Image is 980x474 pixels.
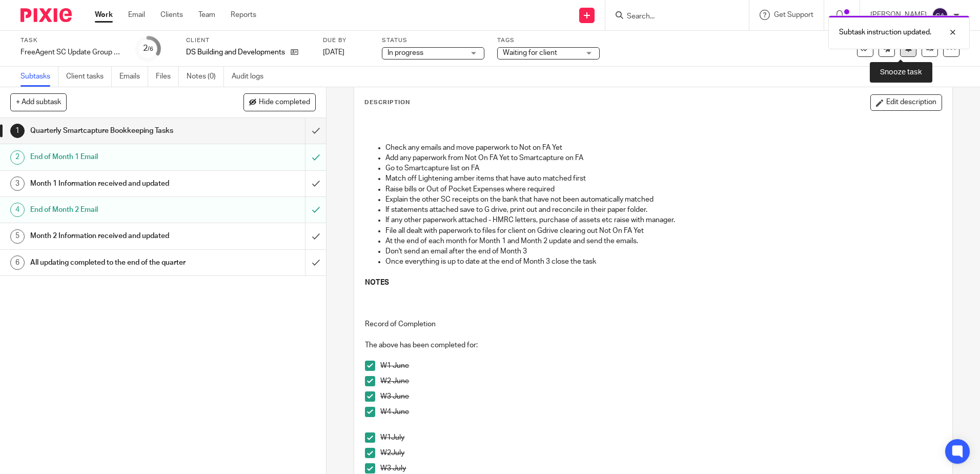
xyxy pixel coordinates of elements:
[156,67,179,87] a: Files
[10,176,25,191] div: 3
[21,67,58,87] a: Subtasks
[380,463,941,473] p: W3 July
[95,10,113,20] a: Work
[119,67,148,87] a: Emails
[385,184,941,194] p: Raise bills or Out of Pocket Expenses where required
[380,407,941,417] p: W4 June
[385,153,941,163] p: Add any paperwork from Not On FA Yet to Smartcapture on FA
[365,279,389,286] strong: NOTES
[243,93,316,111] button: Hide completed
[143,43,153,54] div: 2
[148,46,153,52] small: /6
[385,215,941,225] p: If any other paperwork attached - HMRC letters, purchase of assets etc raise with manager.
[503,49,557,56] span: Waiting for client
[231,10,256,20] a: Reports
[323,36,369,45] label: Due by
[385,236,941,246] p: At the end of each month for Month 1 and Month 2 update and send the emails.
[364,98,410,107] p: Description
[380,376,941,386] p: W2 June
[21,47,123,57] div: FreeAgent SC Update Group 3 - June - Aug, 2025
[870,94,942,111] button: Edit description
[387,49,423,56] span: In progress
[365,319,941,329] p: Record of Completion
[839,27,931,37] p: Subtask instruction updated.
[21,8,72,22] img: Pixie
[385,143,941,153] p: Check any emails and move paperwork to Not on FA Yet
[186,47,285,57] p: DS Building and Developments Ltd
[198,10,215,20] a: Team
[160,10,183,20] a: Clients
[10,255,25,270] div: 6
[382,36,484,45] label: Status
[385,205,941,215] p: If statements attached save to G drive, print out and reconcile in their paper folder.
[380,432,941,443] p: W1July
[932,7,948,24] img: svg%3E
[385,173,941,184] p: Match off Lightening amber items that have auto matched first
[30,202,207,218] h1: End of Month 2 Email
[10,93,67,111] button: + Add subtask
[21,47,123,57] div: FreeAgent SC Update Group 3 - [DATE] - [DATE]
[380,448,941,458] p: W2July
[30,255,207,270] h1: All updating completed to the end of the quarter
[232,67,271,87] a: Audit logs
[385,246,941,256] p: Don't send an email after the end of Month 3
[30,123,207,139] h1: Quarterly Smartcapture Bookkeeping Tasks
[323,49,344,56] span: [DATE]
[10,203,25,217] div: 4
[10,124,25,138] div: 1
[380,361,941,371] p: W1 June
[259,98,310,107] span: Hide completed
[186,36,310,45] label: Client
[30,149,207,165] h1: End of Month 1 Email
[10,229,25,244] div: 5
[21,36,123,45] label: Task
[385,194,941,205] p: Explain the other SC receipts on the bank that have not been automatically matched
[385,163,941,173] p: Go to Smartcapture list on FA
[128,10,145,20] a: Email
[365,340,941,350] p: The above has been completed for:
[30,228,207,244] h1: Month 2 Information received and updated
[187,67,224,87] a: Notes (0)
[10,150,25,165] div: 2
[385,226,941,236] p: File all dealt with paperwork to files for client on Gdrive clearing out Not On FA Yet
[385,256,941,267] p: Once everything is up to date at the end of Month 3 close the task
[30,176,207,191] h1: Month 1 Information received and updated
[380,391,941,402] p: W3 June
[66,67,112,87] a: Client tasks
